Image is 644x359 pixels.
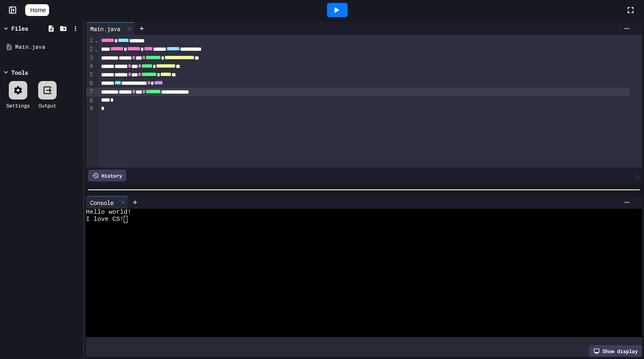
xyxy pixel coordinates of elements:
[86,62,94,71] div: 4
[86,105,94,113] div: 9
[15,43,80,51] div: Main.java
[11,24,28,33] div: Files
[86,54,94,62] div: 3
[6,102,30,109] div: Settings
[88,170,126,181] div: History
[86,79,94,88] div: 6
[589,345,642,357] div: Show display
[11,68,28,77] div: Tools
[86,22,135,35] div: Main.java
[94,46,99,52] span: Fold line
[86,209,131,216] span: Hello world!
[86,97,94,105] div: 8
[86,37,94,45] div: 1
[86,88,94,96] div: 7
[25,4,49,16] a: Home
[94,37,99,44] span: Fold line
[30,6,46,14] span: Home
[86,71,94,79] div: 5
[86,216,124,223] span: I love CS!
[39,102,56,109] div: Output
[86,198,118,207] div: Console
[86,45,94,53] div: 2
[86,24,125,33] div: Main.java
[86,196,128,209] div: Console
